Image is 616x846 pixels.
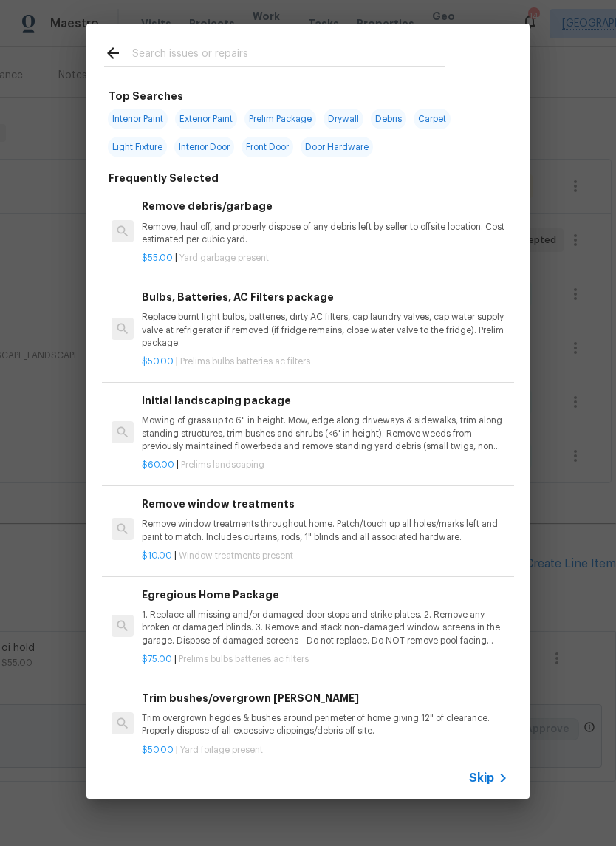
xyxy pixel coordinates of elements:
span: Window treatments present [179,551,293,560]
span: $75.00 [142,655,172,664]
span: Door Hardware [301,137,373,157]
p: Remove, haul off, and properly dispose of any debris left by seller to offsite location. Cost est... [142,221,508,246]
span: Skip [469,771,494,785]
span: Drywall [324,109,363,129]
h6: Top Searches [109,88,183,104]
h6: Remove window treatments [142,496,508,512]
p: Remove window treatments throughout home. Patch/touch up all holes/marks left and paint to match.... [142,518,508,543]
span: Carpet [414,109,451,129]
p: | [142,744,508,757]
span: $60.00 [142,460,174,469]
span: Prelims bulbs batteries ac filters [179,655,309,664]
p: | [142,355,508,368]
p: | [142,550,508,562]
span: Interior Door [174,137,234,157]
p: Mowing of grass up to 6" in height. Mow, edge along driveways & sidewalks, trim along standing st... [142,415,508,452]
h6: Frequently Selected [109,170,219,186]
span: $50.00 [142,357,174,366]
span: Interior Paint [108,109,168,129]
p: | [142,459,508,471]
p: 1. Replace all missing and/or damaged door stops and strike plates. 2. Remove any broken or damag... [142,609,508,647]
h6: Trim bushes/overgrown [PERSON_NAME] [142,690,508,706]
span: $50.00 [142,746,174,754]
h6: Bulbs, Batteries, AC Filters package [142,289,508,305]
p: Replace burnt light bulbs, batteries, dirty AC filters, cap laundry valves, cap water supply valv... [142,311,508,349]
h6: Remove debris/garbage [142,198,508,214]
span: $55.00 [142,253,173,262]
span: Yard garbage present [179,253,269,262]
span: $10.00 [142,551,172,560]
input: Search issues or repairs [132,44,445,66]
span: Debris [371,109,406,129]
p: | [142,653,508,666]
p: | [142,252,508,265]
span: Light Fixture [108,137,167,157]
h6: Egregious Home Package [142,587,508,603]
p: Trim overgrown hegdes & bushes around perimeter of home giving 12" of clearance. Properly dispose... [142,712,508,737]
span: Prelims bulbs batteries ac filters [180,357,310,366]
span: Yard foilage present [180,746,263,754]
span: Prelims landscaping [181,460,264,469]
span: Exterior Paint [175,109,237,129]
span: Front Door [242,137,293,157]
h6: Initial landscaping package [142,392,508,409]
span: Prelim Package [244,109,316,129]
